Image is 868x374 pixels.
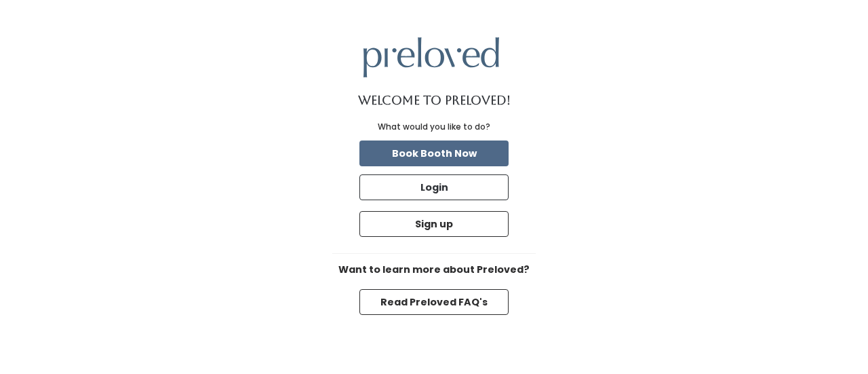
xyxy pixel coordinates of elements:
[357,208,511,240] a: Sign up
[358,94,511,107] h1: Welcome to Preloved!
[357,172,511,203] a: Login
[332,265,536,276] h6: Want to learn more about Preloved?
[359,211,509,237] button: Sign up
[359,141,509,166] button: Book Booth Now
[359,289,509,315] button: Read Preloved FAQ's
[378,121,490,133] div: What would you like to do?
[359,174,509,200] button: Login
[363,37,499,77] img: preloved logo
